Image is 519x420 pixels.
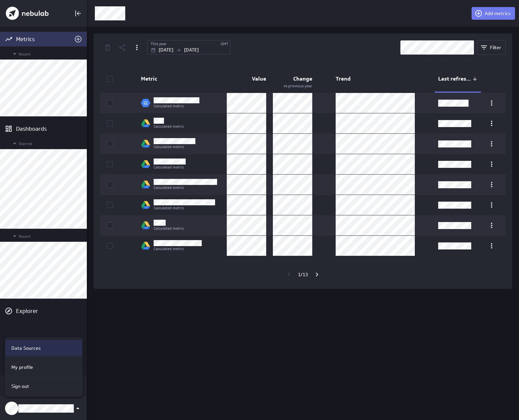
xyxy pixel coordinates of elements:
p: My profile [11,364,33,371]
p: Data Sources [11,345,41,352]
div: Data Sources [5,340,82,356]
div: Sign out [5,378,82,394]
div: My profile [5,359,82,375]
p: Sign out [11,383,29,390]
